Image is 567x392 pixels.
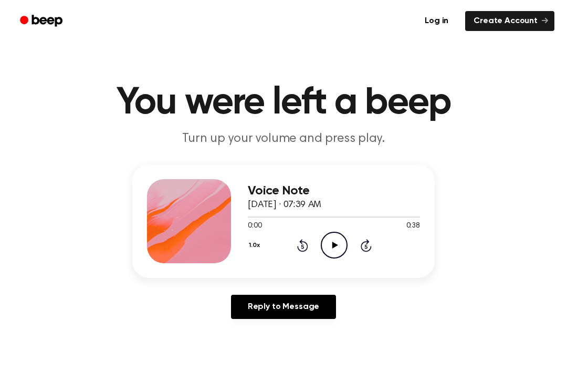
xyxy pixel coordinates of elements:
[13,11,72,32] a: Beep
[248,221,261,232] span: 0:00
[82,130,485,148] p: Turn up your volume and press play.
[414,9,459,33] a: Log in
[465,11,554,31] a: Create Account
[406,221,420,232] span: 0:38
[248,184,420,198] h3: Voice Note
[15,84,552,122] h1: You were left a beep
[248,200,321,210] span: [DATE] · 07:39 AM
[248,236,264,254] button: 1.0x
[231,295,336,319] a: Reply to Message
